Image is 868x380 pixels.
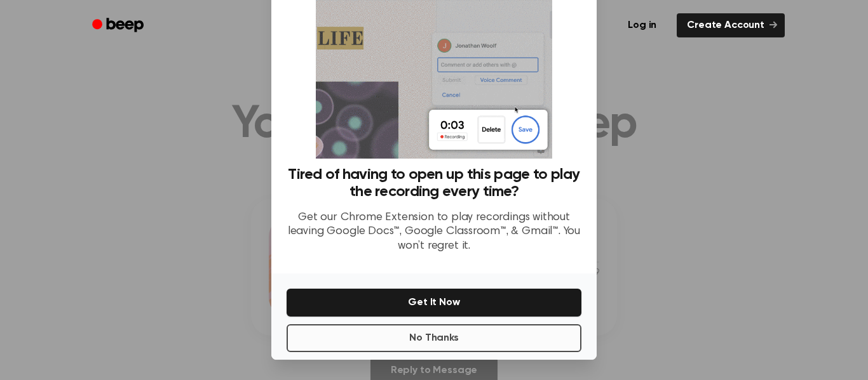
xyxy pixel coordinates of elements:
button: Get It Now [287,289,581,317]
a: Log in [615,11,669,40]
p: Get our Chrome Extension to play recordings without leaving Google Docs™, Google Classroom™, & Gm... [287,211,581,254]
button: No Thanks [287,324,581,352]
a: Create Account [677,13,785,37]
a: Beep [83,13,155,38]
h3: Tired of having to open up this page to play the recording every time? [287,166,581,200]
